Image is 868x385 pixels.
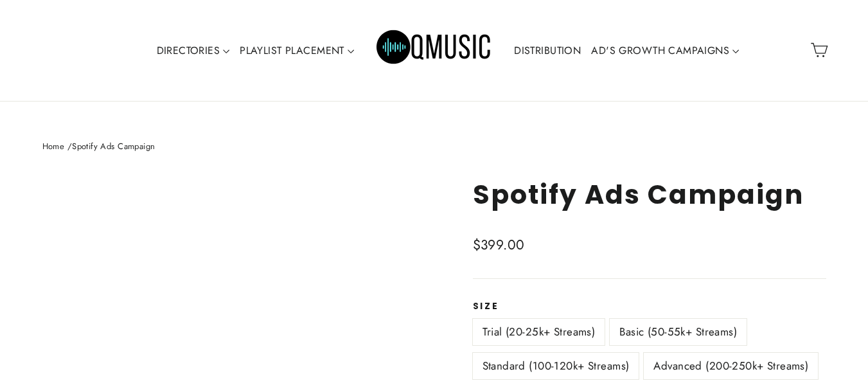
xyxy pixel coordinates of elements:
label: Advanced (200-250k+ Streams) [644,353,818,379]
a: PLAYLIST PLACEMENT [235,36,359,66]
h1: Spotify Ads Campaign [473,179,826,210]
label: Size [473,301,826,312]
span: $399.00 [473,235,525,255]
img: Q Music Promotions [376,21,492,79]
label: Trial (20-25k+ Streams) [473,319,605,345]
a: DIRECTORIES [152,36,235,66]
nav: breadcrumbs [42,140,826,154]
a: Home [42,140,65,152]
a: AD'S GROWTH CAMPAIGNS [586,36,744,66]
label: Basic (50-55k+ Streams) [610,319,747,345]
a: DISTRIBUTION [509,36,586,66]
div: Primary [111,13,757,88]
span: / [67,140,72,152]
label: Standard (100-120k+ Streams) [473,353,639,379]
